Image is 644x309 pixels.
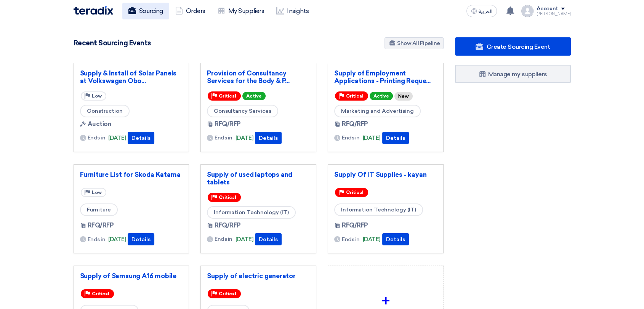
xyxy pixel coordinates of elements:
[80,203,118,216] span: Furniture
[235,235,253,244] span: [DATE]
[219,291,236,296] span: Critical
[92,93,102,99] span: Low
[270,3,315,19] a: Insights
[334,203,423,216] span: Information Technology (IT)
[479,9,492,14] span: العربية
[122,3,169,19] a: Sourcing
[334,69,437,85] a: Supply of Employment Applications - Printing Reque...
[219,93,236,99] span: Critical
[88,120,111,129] span: Auction
[363,134,381,142] span: [DATE]
[215,221,241,230] span: RFQ/RFP
[80,171,183,178] a: Furniture List for Skoda Katama
[128,132,154,144] button: Details
[219,195,236,200] span: Critical
[108,134,126,142] span: [DATE]
[486,43,550,50] span: Create Sourcing Event
[128,233,154,245] button: Details
[215,134,232,142] span: Ends in
[92,291,109,296] span: Critical
[384,37,444,49] a: Show All Pipeline
[215,235,232,243] span: Ends in
[215,120,241,129] span: RFQ/RFP
[74,6,113,15] img: Teradix logo
[242,92,266,100] span: Active
[537,6,558,12] div: Account
[255,132,282,144] button: Details
[207,171,310,186] a: Supply of used laptops and tablets
[74,39,151,47] h4: Recent Sourcing Events
[255,233,282,245] button: Details
[88,134,106,142] span: Ends in
[92,190,102,195] span: Low
[382,233,409,245] button: Details
[342,235,360,243] span: Ends in
[342,120,368,129] span: RFQ/RFP
[521,5,533,17] img: profile_test.png
[334,171,437,178] a: Supply Of IT Supplies - kayan
[346,93,364,99] span: Critical
[108,235,126,244] span: [DATE]
[207,272,310,280] a: Supply of electric generator
[394,92,413,101] div: New
[334,105,421,117] span: Marketing and Advertising
[207,105,278,117] span: Consultancy Services
[382,132,409,144] button: Details
[370,92,393,100] span: Active
[88,221,114,230] span: RFQ/RFP
[169,3,211,19] a: Orders
[455,65,571,83] a: Manage my suppliers
[235,134,253,142] span: [DATE]
[80,105,130,117] span: Construction
[207,69,310,85] a: Provision of Consultancy Services for the Body & P...
[346,190,364,195] span: Critical
[342,134,360,142] span: Ends in
[80,272,183,280] a: Supply of Samsung A16 mobile
[466,5,497,17] button: العربية
[211,3,270,19] a: My Suppliers
[88,235,106,243] span: Ends in
[80,69,183,85] a: Supply & Install of Solar Panels at Volkswagen Obo...
[537,12,571,16] div: [PERSON_NAME]
[363,235,381,244] span: [DATE]
[342,221,368,230] span: RFQ/RFP
[207,206,296,219] span: Information Technology (IT)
